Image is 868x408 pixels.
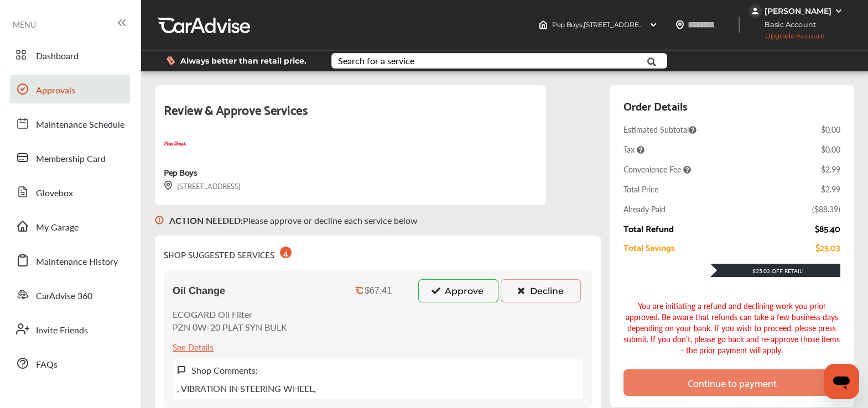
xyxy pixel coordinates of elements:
img: svg+xml;base64,PHN2ZyB3aWR0aD0iMTYiIGhlaWdodD0iMTciIHZpZXdCb3g9IjAgMCAxNiAxNyIgZmlsbD0ibm9uZSIgeG... [155,205,164,236]
span: Membership Card [36,152,106,166]
span: Upgrade Account [749,32,825,45]
span: Tax [623,144,644,155]
div: Search for a service [338,56,414,65]
a: My Garage [10,212,130,240]
a: Dashboard [10,40,130,69]
img: WGsFRI8htEPBVLJbROoPRyZpYNWhNONpIPPETTm6eUC0GeLEiAAAAAElFTkSuQmCC [834,7,843,15]
span: Convenience Fee [623,164,691,175]
div: Total Price [623,184,658,195]
span: Maintenance Schedule [36,118,124,132]
div: [STREET_ADDRESS] [164,179,241,192]
img: svg+xml;base64,PHN2ZyB3aWR0aD0iMTYiIGhlaWdodD0iMTciIHZpZXdCb3g9IjAgMCAxNiAxNyIgZmlsbD0ibm9uZSIgeG... [164,181,173,190]
a: Maintenance History [10,246,130,275]
span: Oil Change [173,285,225,297]
span: FAQs [36,358,58,372]
span: Approvals [36,83,75,98]
span: Maintenance History [36,255,118,269]
div: $67.41 [365,286,392,296]
div: $2.99 [821,164,840,175]
p: PZN 0W-20 PLAT SYN BULK [173,321,287,333]
img: logo-pepboys.png [164,133,186,155]
div: 4 [280,247,292,258]
label: Shop Comments: [191,364,258,376]
p: ECOGARD Oil Filter [173,308,287,321]
a: Membership Card [10,143,130,172]
span: CarAdvise 360 [36,289,92,304]
div: Continue to payment [688,377,777,388]
p: Please approve or decline each service below [169,214,418,227]
div: ( $88.39 ) [812,203,840,215]
img: jVpblrzwTbfkPYzPPzSLxeg0AAAAASUVORK5CYII= [749,4,762,18]
div: $25.03 Off Retail! [710,267,840,275]
img: header-divider.bc55588e.svg [739,17,740,33]
div: $85.40 [815,223,840,233]
button: Approve [418,279,498,302]
span: Pep Boys , [STREET_ADDRESS] EL PASO , [GEOGRAPHIC_DATA] 79925 [552,20,770,29]
span: MENU [13,20,36,29]
div: $0.00 [821,124,840,135]
img: dollor_label_vector.a70140d1.svg [167,56,175,65]
iframe: Button to launch messaging window [824,364,859,399]
a: FAQs [10,349,130,378]
div: Total Refund [623,223,674,233]
b: ACTION NEEDED : [169,214,243,227]
div: See Details [173,339,214,354]
img: header-down-arrow.9dd2ce7d.svg [649,20,658,29]
span: My Garage [36,221,79,235]
div: Total Savings [623,242,675,252]
div: $0.00 [821,144,840,155]
a: Maintenance Schedule [10,109,130,138]
a: Approvals [10,75,130,103]
div: Order Details [623,96,687,115]
img: header-home-logo.8d720a4f.svg [539,20,548,29]
p: , VIBRATION IN STEERING WHEEL, [177,382,316,395]
div: $25.03 [815,242,840,252]
div: [PERSON_NAME] [765,6,831,16]
span: Dashboard [36,49,79,64]
img: location_vector.a44bc228.svg [675,20,684,29]
span: Always better than retail price. [180,57,306,65]
span: Estimated Subtotal [623,124,697,135]
div: You are initiating a refund and declining work you prior approved. Be aware that refunds can take... [623,300,840,355]
a: CarAdvise 360 [10,280,130,309]
span: Invite Friends [36,323,88,338]
a: Invite Friends [10,315,130,343]
a: Glovebox [10,177,130,206]
span: Basic Account [750,19,824,30]
span: Glovebox [36,186,73,201]
button: Decline [501,279,581,302]
div: SHOP SUGGESTED SERVICES [164,244,292,261]
div: $2.99 [821,184,840,195]
div: Pep Boys [164,164,197,179]
div: Review & Approve Services [164,98,537,133]
img: svg+xml;base64,PHN2ZyB3aWR0aD0iMTYiIGhlaWdodD0iMTciIHZpZXdCb3g9IjAgMCAxNiAxNyIgZmlsbD0ibm9uZSIgeG... [177,365,186,375]
div: Already Paid [623,203,666,215]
